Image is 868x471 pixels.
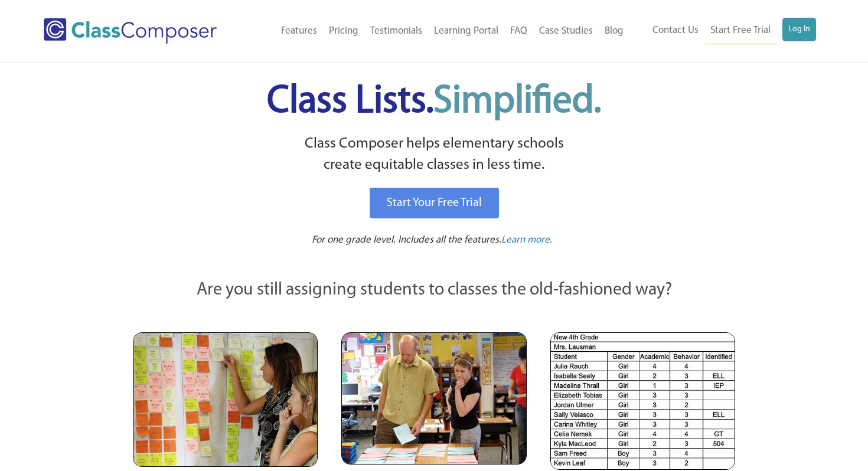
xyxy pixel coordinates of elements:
[44,18,217,44] img: Class Composer
[387,197,482,209] span: Start Your Free Trial
[364,18,428,44] a: Testimonials
[501,235,552,245] span: Learn more.
[247,18,629,44] nav: Header Menu
[267,83,601,121] span: Class Lists.
[428,18,504,44] a: Learning Portal
[550,332,735,470] img: Spreadsheets
[275,18,323,44] a: Features
[341,332,526,464] img: Blue and Pink Paper Cards
[647,18,704,44] a: Contact Us
[704,18,776,44] a: Start Free Trial
[312,235,501,245] span: For one grade level. Includes all the features.
[433,83,601,121] span: Simplified.
[131,133,737,176] p: Class Composer helps elementary schools create equitable classes in less time.
[629,18,816,44] nav: Header Menu
[323,18,364,44] a: Pricing
[501,233,552,248] a: Learn more.
[599,18,629,44] a: Blog
[133,332,318,467] img: Teachers Looking at Sticky Notes
[782,18,816,41] a: Log In
[533,18,599,44] a: Case Studies
[504,18,533,44] a: FAQ
[133,277,735,303] p: Are you still assigning students to classes the old-fashioned way?
[370,188,499,218] a: Start Your Free Trial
